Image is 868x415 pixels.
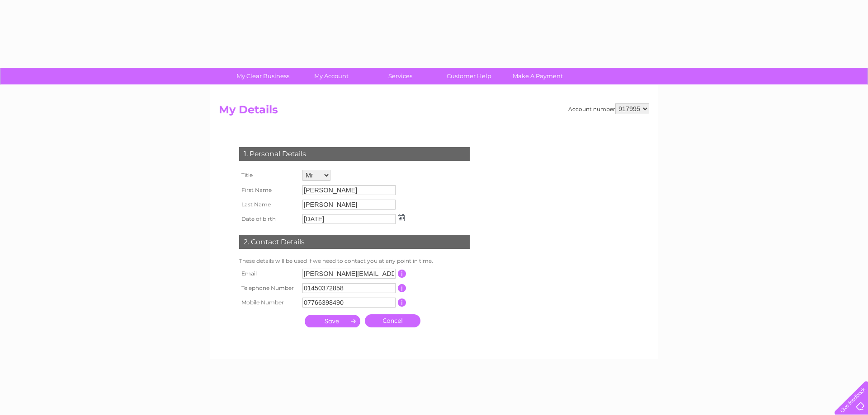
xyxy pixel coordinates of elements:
th: Mobile Number [237,295,300,310]
th: Date of birth [237,212,300,226]
input: Information [398,298,406,307]
input: Submit [305,315,360,327]
th: Last Name [237,197,300,212]
td: These details will be used if we need to contact you at any point in time. [237,256,472,266]
div: Account number [568,103,649,114]
th: Telephone Number [237,281,300,295]
input: Information [398,270,406,278]
th: Email [237,266,300,281]
input: Information [398,284,406,292]
th: First Name [237,183,300,197]
a: My Clear Business [226,68,300,84]
a: Make A Payment [500,68,575,84]
a: My Account [294,68,369,84]
a: Customer Help [432,68,506,84]
div: 2. Contact Details [239,235,470,249]
a: Cancel [365,314,420,327]
th: Title [237,168,300,183]
a: Services [363,68,438,84]
img: ... [398,214,405,221]
h2: My Details [219,103,649,121]
div: 1. Personal Details [239,147,470,161]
